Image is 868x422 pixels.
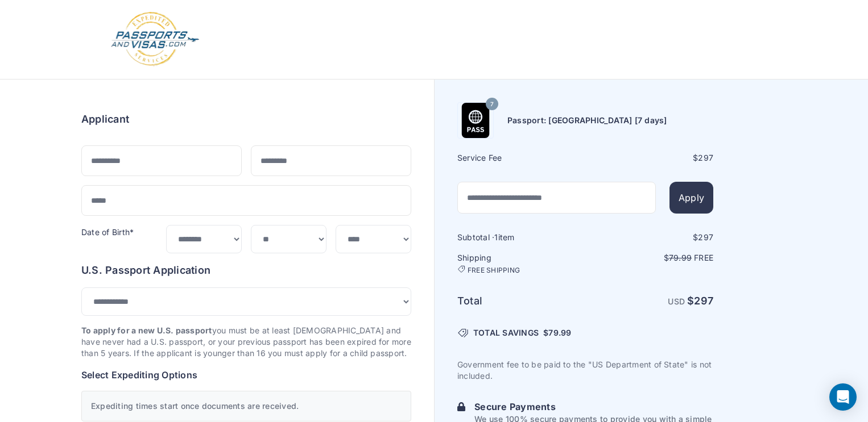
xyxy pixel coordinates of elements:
h6: Select Expediting Options [81,368,411,382]
h6: Subtotal · item [457,232,584,243]
span: 297 [694,295,713,307]
span: 297 [698,153,713,162]
p: Government fee to be paid to the "US Department of State" is not included. [457,359,713,382]
span: FREE SHIPPING [468,266,520,275]
span: 79.99 [548,328,571,337]
label: Date of Birth* [81,227,134,237]
h6: Service Fee [457,152,584,164]
span: Free [694,253,713,262]
h6: Passport: [GEOGRAPHIC_DATA] [7 days] [507,115,667,126]
span: USD [668,296,685,306]
span: 1 [494,232,498,242]
strong: $ [687,295,713,307]
span: $ [543,327,571,339]
strong: To apply for a new U.S. passport [81,325,212,335]
span: TOTAL SAVINGS [473,327,539,339]
span: 7 [490,97,494,112]
h6: Shipping [457,252,584,275]
p: you must be at least [DEMOGRAPHIC_DATA] and have never had a U.S. passport, or your previous pass... [81,325,411,359]
img: Product Name [458,103,493,138]
h6: U.S. Passport Application [81,262,411,278]
p: $ [586,252,713,264]
button: Apply [669,182,713,214]
h6: Total [457,293,584,309]
h6: Secure Payments [474,400,713,413]
div: Open Intercom Messenger [829,383,857,411]
span: 297 [698,232,713,242]
div: Expediting times start once documents are received. [81,391,411,421]
img: Logo [110,11,200,68]
div: $ [586,152,713,164]
span: 79.99 [669,253,692,262]
h6: Applicant [81,111,129,127]
div: $ [586,232,713,243]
